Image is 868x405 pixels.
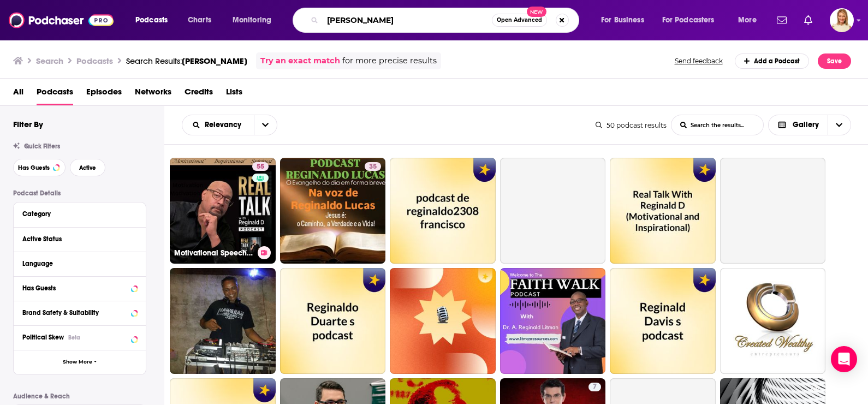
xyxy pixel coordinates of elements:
[342,55,437,67] span: for more precise results
[233,13,271,28] span: Monitoring
[14,350,146,374] button: Show More
[735,53,810,69] a: Add a Podcast
[257,162,264,172] span: 55
[22,257,137,270] button: Language
[182,115,277,135] h2: Choose List sort
[205,121,245,129] span: Relevancy
[22,281,137,295] button: Has Guests
[730,11,770,29] button: open menu
[68,334,80,341] div: Beta
[174,248,253,258] h3: Motivational Speeches, Inspiration & Real Talk with [PERSON_NAME] (Motivational Speeches/Inspirat...
[22,260,130,267] div: Language
[182,56,247,66] span: [PERSON_NAME]
[655,11,730,29] button: open menu
[13,159,66,176] button: Has Guests
[793,121,819,129] span: Gallery
[188,13,211,28] span: Charts
[18,165,50,171] span: Has Guests
[323,11,492,29] input: Search podcasts, credits, & more...
[9,10,114,31] img: Podchaser - Follow, Share and Rate Podcasts
[588,383,601,391] a: 7
[830,8,854,32] img: User Profile
[671,56,726,65] button: Send feedback
[22,309,128,317] div: Brand Safety & Suitability
[800,11,817,29] a: Show notifications dropdown
[135,83,171,105] a: Networks
[280,158,386,264] a: 35
[596,121,667,129] div: 50 podcast results
[13,189,146,197] p: Podcast Details
[22,232,137,246] button: Active Status
[135,13,168,28] span: Podcasts
[22,306,137,319] button: Brand Safety & Suitability
[181,11,218,29] a: Charts
[22,284,128,292] div: Has Guests
[13,119,43,129] h2: Filter By
[365,162,381,171] a: 35
[593,11,658,29] button: open menu
[831,346,857,372] div: Open Intercom Messenger
[252,162,269,171] a: 55
[369,162,377,172] span: 35
[170,158,276,264] a: 55Motivational Speeches, Inspiration & Real Talk with [PERSON_NAME] (Motivational Speeches/Inspir...
[63,359,92,365] span: Show More
[830,8,854,32] button: Show profile menu
[492,14,547,27] button: Open AdvancedNew
[593,382,597,392] span: 7
[254,115,277,135] button: open menu
[79,165,96,171] span: Active
[22,210,130,218] div: Category
[13,392,146,400] p: Audience & Reach
[225,11,286,29] button: open menu
[86,83,122,105] a: Episodes
[818,53,851,69] button: Save
[768,115,852,135] button: Choose View
[126,56,247,66] div: Search Results:
[22,333,64,341] span: Political Skew
[22,235,130,243] div: Active Status
[128,11,182,29] button: open menu
[830,8,854,32] span: Logged in as leannebush
[303,8,590,33] div: Search podcasts, credits, & more...
[497,17,542,23] span: Open Advanced
[185,83,213,105] a: Credits
[13,83,23,105] a: All
[36,56,63,66] h3: Search
[22,207,137,221] button: Category
[738,13,757,28] span: More
[37,83,73,105] a: Podcasts
[772,11,791,29] a: Show notifications dropdown
[126,56,247,66] a: Search Results:[PERSON_NAME]
[527,7,546,17] span: New
[70,159,105,176] button: Active
[601,13,644,28] span: For Business
[226,83,242,105] a: Lists
[182,121,254,129] button: open menu
[76,56,113,66] h3: Podcasts
[22,330,137,344] button: Political SkewBeta
[24,142,60,150] span: Quick Filters
[662,13,715,28] span: For Podcasters
[260,55,340,67] a: Try an exact match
